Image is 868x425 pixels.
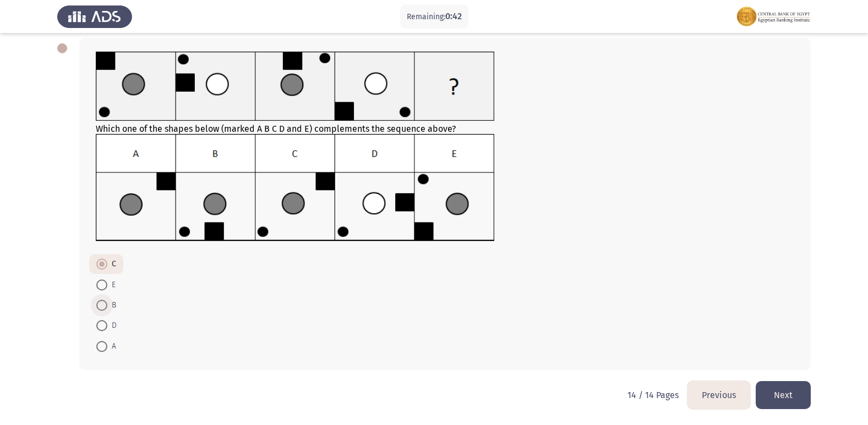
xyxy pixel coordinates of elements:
p: 14 / 14 Pages [627,390,679,400]
p: Remaining: [407,10,462,24]
img: Assessment logo of FOCUS Assessment 3 Modules EN [736,1,811,32]
span: D [107,319,117,332]
div: Which one of the shapes below (marked A B C D and E) complements the sequence above? [96,52,794,244]
span: A [107,340,116,353]
img: UkFYMDA1MEExLnBuZzE2MjIwMzEwMjE3OTM=.png [96,52,495,121]
button: load next page [756,381,811,409]
span: E [107,278,116,292]
span: B [107,299,116,312]
img: UkFYMDA1MEEyLnBuZzE2MjIwMzEwNzgxMDc=.png [96,134,495,242]
span: 0:42 [445,11,462,21]
span: C [107,258,116,271]
img: Assess Talent Management logo [57,1,132,32]
button: load previous page [687,381,750,409]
